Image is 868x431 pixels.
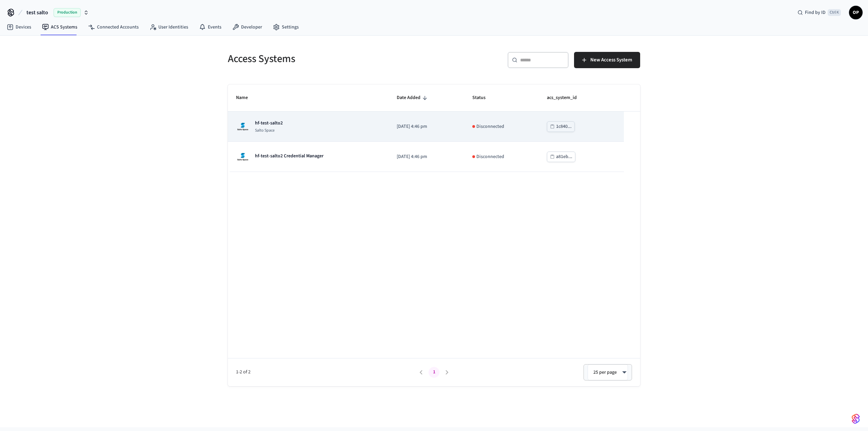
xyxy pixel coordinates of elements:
[805,9,826,16] span: Find by ID
[574,52,640,68] button: New Access System
[547,121,575,132] button: 1c840...
[236,120,250,133] img: Salto Space Logo
[194,21,227,33] a: Events
[227,21,268,33] a: Developer
[588,364,628,380] div: 25 per page
[415,367,453,378] nav: pagination navigation
[556,153,572,161] div: a81eb...
[83,21,144,33] a: Connected Accounts
[397,93,429,103] span: Date Added
[268,21,304,33] a: Settings
[849,6,863,19] button: OP
[850,6,862,19] span: OP
[397,153,456,160] p: [DATE] 4:46 pm
[236,93,257,103] span: Name
[54,8,81,17] span: Production
[236,369,415,376] span: 1-2 of 2
[792,6,846,19] div: Find by IDCtrl K
[547,152,575,162] button: a81eb...
[255,153,323,159] p: hf-test-salto2 Credential Manager
[228,52,430,66] h5: Access Systems
[476,153,504,160] p: Disconnected
[429,367,439,378] button: page 1
[37,21,83,33] a: ACS Systems
[476,123,504,130] p: Disconnected
[1,21,37,33] a: Devices
[397,123,456,130] p: [DATE] 4:46 pm
[255,128,283,133] p: Salto Space
[828,9,841,16] span: Ctrl K
[472,93,494,103] span: Status
[547,93,586,103] span: acs_system_id
[852,413,860,424] img: SeamLogoGradient.69752ec5.svg
[228,84,640,172] table: sticky table
[26,8,48,17] span: test salto
[556,122,572,131] div: 1c840...
[236,150,250,163] img: Salto Space Logo
[255,120,283,126] p: hf-test-salto2
[590,56,632,64] span: New Access System
[144,21,194,33] a: User Identities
